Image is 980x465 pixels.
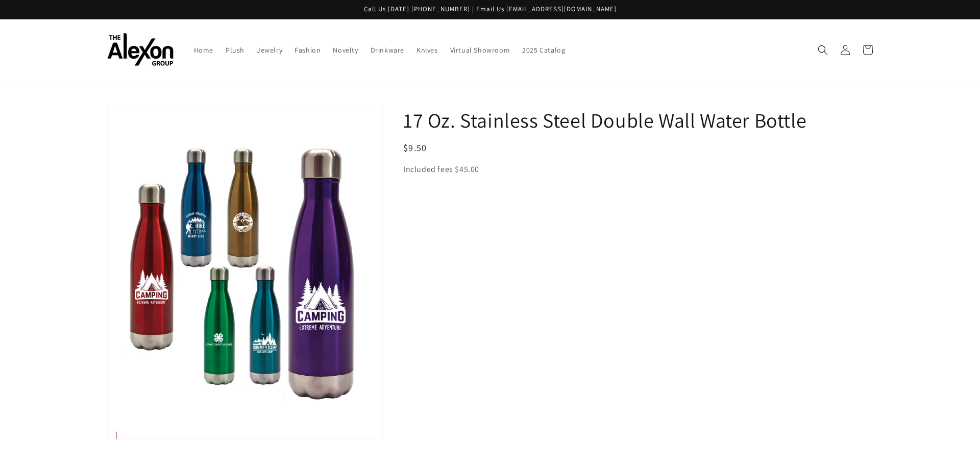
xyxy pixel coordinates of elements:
[403,142,427,154] span: $9.50
[371,45,404,55] span: Drinkware
[450,45,510,55] span: Virtual Showroom
[288,39,327,61] a: Fashion
[403,164,479,175] span: Included fees $45.00
[416,45,438,55] span: Knives
[188,39,219,61] a: Home
[364,39,410,61] a: Drinkware
[516,39,571,61] a: 2025 Catalog
[257,45,282,55] span: Jewelry
[327,39,364,61] a: Novelty
[444,39,517,61] a: Virtual Showroom
[251,39,288,61] a: Jewelry
[812,39,834,61] summary: Search
[295,45,321,55] span: Fashion
[333,45,358,55] span: Novelty
[522,45,565,55] span: 2025 Catalog
[107,33,174,66] img: The Alexon Group
[410,39,444,61] a: Knives
[403,107,873,133] h1: 17 Oz. Stainless Steel Double Wall Water Bottle
[219,39,251,61] a: Plush
[226,45,244,55] span: Plush
[194,45,213,55] span: Home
